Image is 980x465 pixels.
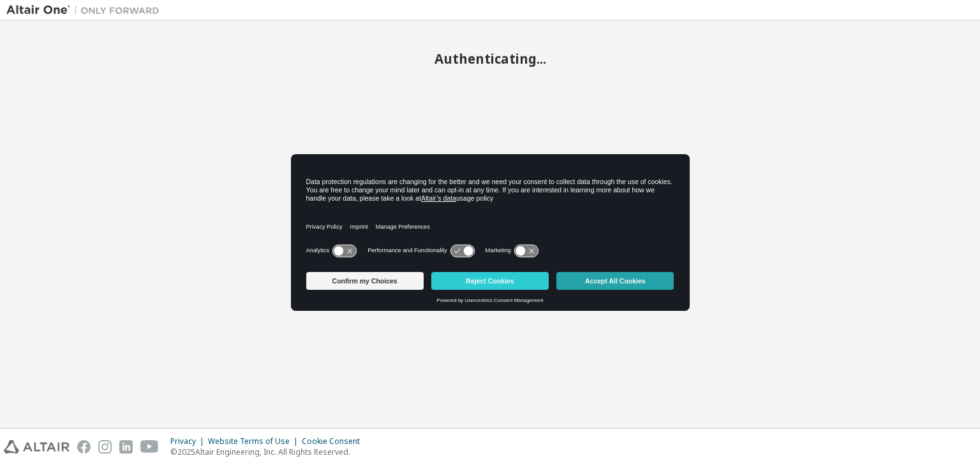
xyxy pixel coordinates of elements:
[77,440,91,454] img: facebook.svg
[4,440,70,454] img: altair_logo.svg
[170,447,367,457] p: © 2025 Altair Engineering, Inc. All Rights Reserved.
[6,4,166,17] img: Altair One
[119,440,133,454] img: linkedin.svg
[6,50,974,67] h2: Authenticating...
[98,440,112,454] img: instagram.svg
[140,440,159,454] img: youtube.svg
[170,436,208,447] div: Privacy
[208,436,302,447] div: Website Terms of Use
[302,436,367,447] div: Cookie Consent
